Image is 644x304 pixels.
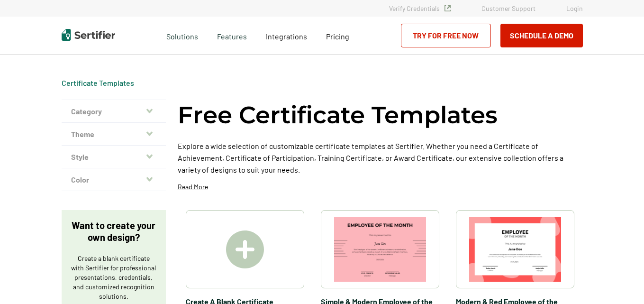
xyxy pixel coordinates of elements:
[62,29,115,41] img: Sertifier | Digital Credentialing Platform
[389,4,451,12] a: Verify Credentials
[178,140,583,175] p: Explore a wide selection of customizable certificate templates at Sertifier. Whether you need a C...
[266,32,307,41] span: Integrations
[71,220,156,243] p: Want to create your own design?
[62,78,134,88] div: Breadcrumb
[62,168,166,191] button: Color
[481,4,535,12] a: Customer Support
[566,4,583,12] a: Login
[226,230,264,268] img: Create A Blank Certificate
[334,217,426,282] img: Simple & Modern Employee of the Month Certificate Template
[62,123,166,146] button: Theme
[62,78,134,87] a: Certificate Templates
[62,100,166,123] button: Category
[178,100,498,130] h1: Free Certificate Templates
[326,32,349,41] span: Pricing
[178,182,208,192] p: Read More
[266,29,307,41] a: Integrations
[62,146,166,168] button: Style
[71,254,156,301] p: Create a blank certificate with Sertifier for professional presentations, credentials, and custom...
[166,29,198,41] span: Solutions
[469,217,561,282] img: Modern & Red Employee of the Month Certificate Template
[326,29,349,41] a: Pricing
[444,5,451,11] img: Verified
[401,24,491,47] a: Try for Free Now
[217,29,247,41] span: Features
